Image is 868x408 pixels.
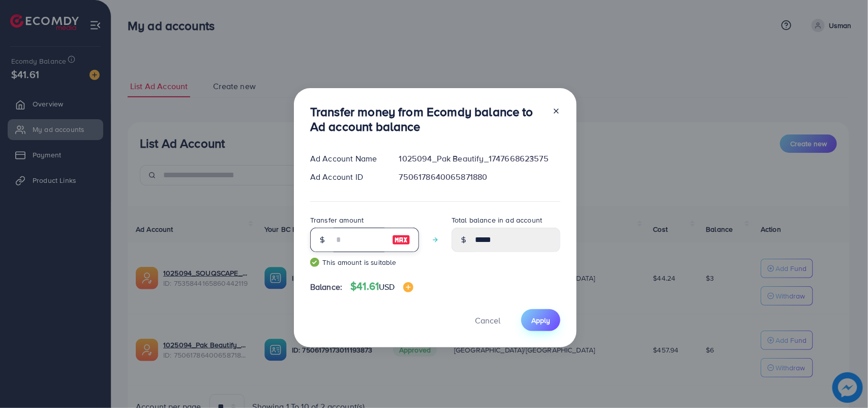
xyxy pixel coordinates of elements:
div: Ad Account Name [302,153,391,165]
span: Apply [531,315,550,325]
label: Transfer amount [310,215,364,225]
button: Cancel [462,309,513,331]
span: Cancel [475,315,500,326]
h3: Transfer money from Ecomdy balance to Ad account balance [310,104,544,134]
small: This amount is suitable [310,257,419,267]
img: guide [310,258,319,267]
div: 7506178640065871880 [391,171,568,183]
h4: $41.61 [350,280,413,293]
div: 1025094_Pak Beautify_1747668623575 [391,153,568,165]
button: Apply [521,309,560,331]
img: image [392,234,410,246]
span: USD [379,281,395,292]
img: image [403,282,413,292]
div: Ad Account ID [302,171,391,183]
span: Balance: [310,281,342,293]
label: Total balance in ad account [452,215,542,225]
